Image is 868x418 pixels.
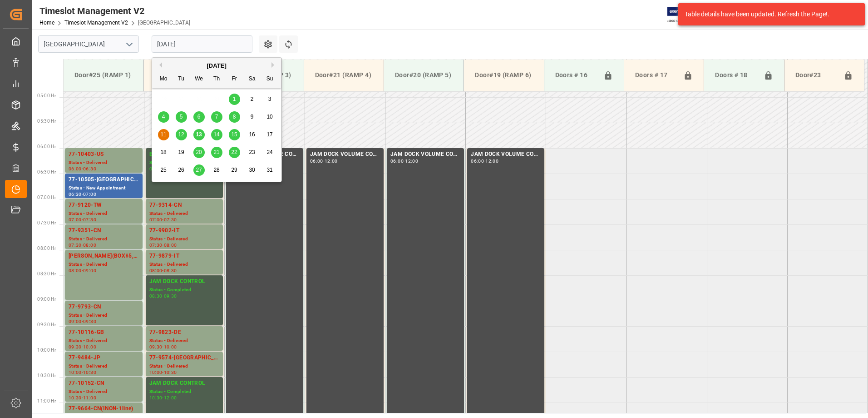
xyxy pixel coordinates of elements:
div: 12:00 [405,159,418,163]
div: Choose Friday, August 29th, 2025 [229,164,240,176]
span: 7 [215,114,218,120]
div: Door#20 (RAMP 5) [391,67,456,84]
div: Tu [176,74,187,85]
div: Choose Tuesday, August 19th, 2025 [176,147,187,158]
div: Status - Completed [149,286,219,294]
div: Choose Saturday, August 9th, 2025 [247,111,258,123]
div: Choose Thursday, August 7th, 2025 [211,111,222,123]
div: Choose Wednesday, August 6th, 2025 [193,111,205,123]
span: 15 [231,131,237,138]
div: Status - Delivered [69,159,139,167]
div: 10:00 [164,345,177,349]
span: 20 [196,149,202,155]
div: 06:00 [69,167,82,171]
div: 08:00 [164,243,177,247]
div: Status - Delivered [69,363,139,370]
div: 77-9351-CN [69,226,139,235]
div: 10:30 [83,370,96,374]
div: 07:30 [83,218,96,222]
div: Choose Tuesday, August 12th, 2025 [176,129,187,140]
div: 07:30 [149,243,163,247]
span: 05:30 Hr [37,119,56,124]
span: 1 [233,96,236,102]
div: 09:30 [83,319,96,323]
div: - [82,192,83,196]
div: - [82,396,83,400]
div: - [162,243,163,247]
div: - [404,159,405,163]
button: Previous Month [157,62,162,68]
div: Status - Delivered [69,388,139,396]
div: 06:00 [149,167,163,171]
div: 77-10152-CN [69,379,139,388]
span: 30 [249,167,255,173]
div: 77-9664-CN(INON-1line) [69,404,139,413]
div: month 2025-08 [155,90,279,179]
span: 19 [178,149,184,155]
div: Th [211,74,222,85]
div: - [82,319,83,323]
div: Doors # 17 [631,67,680,84]
div: - [323,159,325,163]
div: 06:00 [310,159,323,163]
div: Doors # 16 [552,67,600,84]
div: Choose Sunday, August 24th, 2025 [264,147,276,158]
span: 10:00 Hr [37,348,56,353]
div: 11:00 [83,396,96,400]
div: 77-9574-[GEOGRAPHIC_DATA] [149,353,219,363]
div: Timeslot Management V2 [39,4,190,18]
div: Choose Monday, August 18th, 2025 [158,147,169,158]
button: Next Month [271,62,277,68]
div: Choose Saturday, August 30th, 2025 [247,164,258,176]
div: Status - Delivered [149,261,219,269]
div: Choose Saturday, August 23rd, 2025 [247,147,258,158]
div: Choose Sunday, August 3rd, 2025 [264,94,276,105]
div: 77-9793-CN [69,303,139,312]
div: 10:00 [149,370,163,374]
span: 06:30 Hr [37,169,56,174]
span: 8 [233,114,236,120]
span: 3 [268,96,271,102]
div: Mo [158,74,169,85]
div: - [82,370,83,374]
div: Choose Thursday, August 28th, 2025 [211,164,222,176]
span: 23 [249,149,255,155]
span: 22 [231,149,237,155]
span: 07:30 Hr [37,220,56,225]
span: 4 [162,114,165,120]
div: Choose Tuesday, August 5th, 2025 [176,111,187,123]
div: 06:00 [471,159,484,163]
span: 24 [266,149,272,155]
span: 07:00 Hr [37,195,56,200]
div: 77-9902-IT [149,226,219,235]
div: - [82,167,83,171]
span: 11:00 Hr [37,398,56,403]
div: JAM DOCK CONTROL [149,277,219,286]
span: 11 [160,131,166,138]
div: - [82,218,83,222]
div: [PERSON_NAME](BOX#5,BOX#6) [69,252,139,261]
div: 09:30 [69,345,82,349]
div: Status - New Appointment [69,184,139,192]
input: DD.MM.YYYY [152,35,252,53]
div: 77-10505-[GEOGRAPHIC_DATA] [69,175,139,184]
span: 26 [178,167,184,173]
div: BEST BUY RETURNS (12 pallets) [149,150,219,159]
div: 12:00 [164,396,177,400]
div: 09:30 [164,294,177,298]
span: 9 [251,114,254,120]
span: 5 [180,114,183,120]
div: Door#25 (RAMP 1) [71,67,136,84]
button: open menu [122,37,136,51]
div: Choose Tuesday, August 26th, 2025 [176,164,187,176]
div: Choose Thursday, August 21st, 2025 [211,147,222,158]
div: Status - Delivered [69,235,139,243]
div: 09:00 [83,269,96,273]
div: JAM DOCK VOLUME CONTROL [390,150,460,159]
div: Doors # 18 [711,67,759,84]
span: 2 [251,96,254,102]
div: 06:30 [83,167,96,171]
div: 08:00 [69,269,82,273]
div: Choose Monday, August 4th, 2025 [158,111,169,123]
div: 07:00 [69,218,82,222]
